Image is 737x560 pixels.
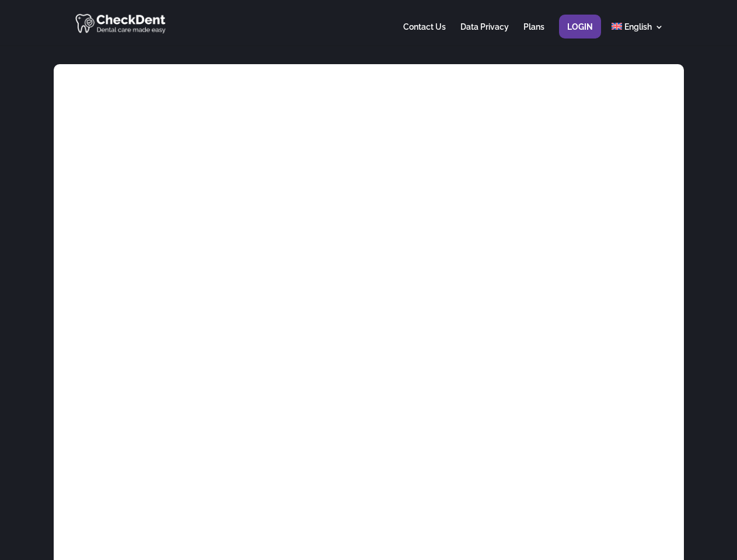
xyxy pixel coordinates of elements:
[624,22,652,32] span: English
[75,12,167,34] img: CheckDent AI
[567,23,593,45] a: Login
[523,23,544,45] a: Plans
[403,23,446,45] a: Contact Us
[612,23,663,45] a: English
[460,23,509,45] a: Data Privacy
